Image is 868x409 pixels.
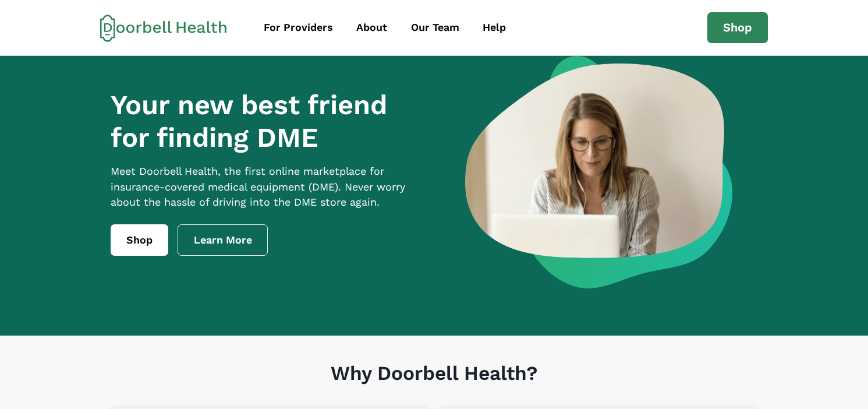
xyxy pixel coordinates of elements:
a: Help [472,15,516,41]
img: a woman looking at a computer [465,56,732,288]
a: About [346,15,398,41]
h1: Why Doorbell Health? [111,362,757,409]
div: For Providers [264,20,333,36]
a: For Providers [253,15,343,41]
div: Our Team [411,20,459,36]
p: Meet Doorbell Health, the first online marketplace for insurance-covered medical equipment (DME).... [111,164,427,211]
a: Learn More [178,224,268,256]
div: Help [483,20,506,36]
div: About [356,20,387,36]
a: Shop [707,12,768,44]
h1: Your new best friend for finding DME [111,89,427,154]
a: Our Team [401,15,470,41]
a: Shop [111,224,168,256]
